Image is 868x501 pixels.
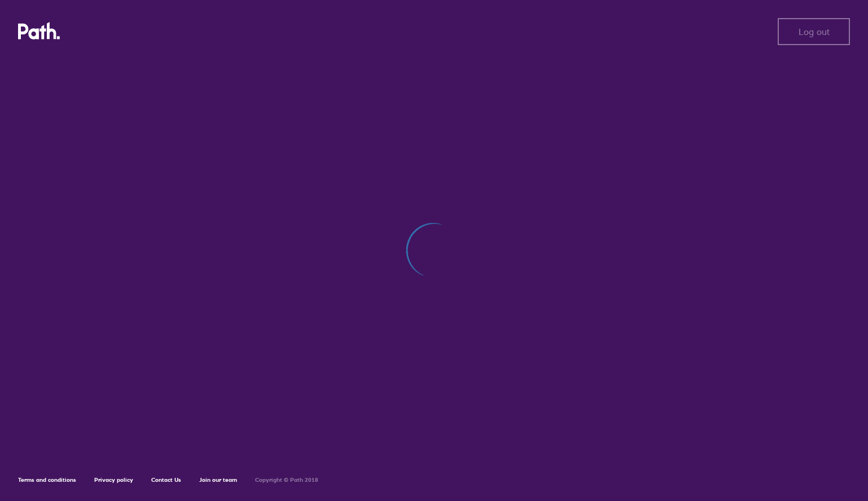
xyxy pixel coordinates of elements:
[799,27,830,37] span: Log out
[255,477,318,484] h6: Copyright © Path 2018
[94,476,133,484] a: Privacy policy
[151,476,181,484] a: Contact Us
[199,476,237,484] a: Join our team
[778,18,850,45] button: Log out
[18,476,76,484] a: Terms and conditions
